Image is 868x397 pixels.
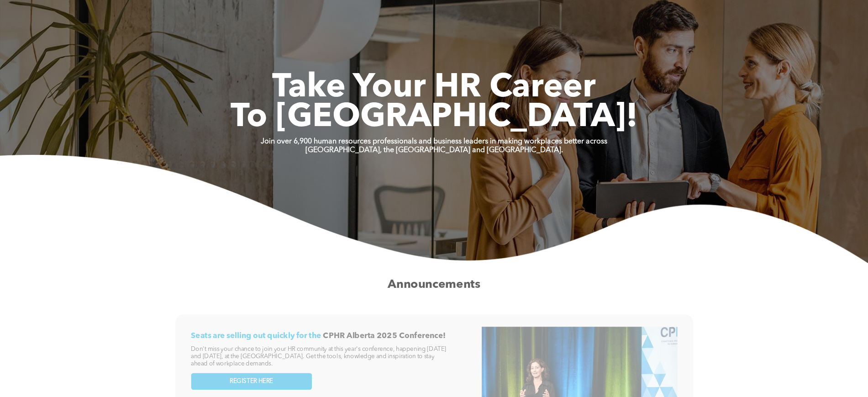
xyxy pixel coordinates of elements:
span: Take Your HR Career [272,72,596,105]
span: REGISTER HERE [230,378,273,385]
span: Don't miss your chance to join your HR community at this year's conference, happening [DATE] and ... [191,346,446,367]
span: To [GEOGRAPHIC_DATA]! [231,101,638,134]
span: CPHR Alberta 2025 Conference! [323,332,446,340]
strong: Join over 6,900 human resources professionals and business leaders in making workplaces better ac... [261,138,607,145]
span: Announcements [388,279,480,291]
span: Seats are selling out quickly for the [191,332,321,340]
strong: [GEOGRAPHIC_DATA], the [GEOGRAPHIC_DATA] and [GEOGRAPHIC_DATA]. [305,147,563,154]
a: REGISTER HERE [191,373,312,390]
